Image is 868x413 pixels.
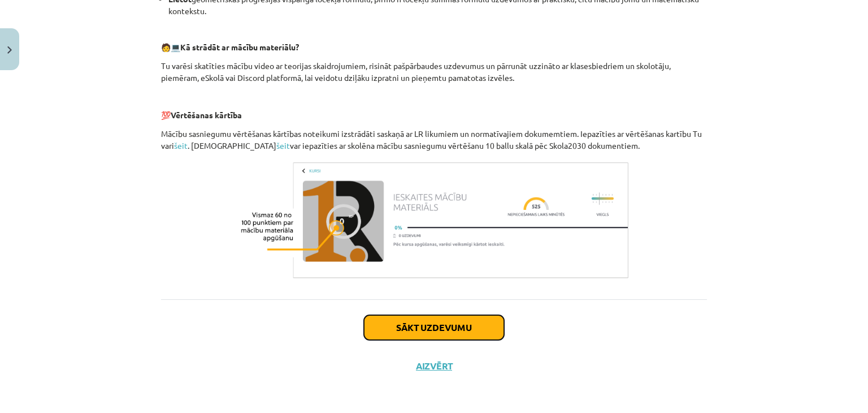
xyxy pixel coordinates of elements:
[161,41,707,53] p: 🧑 💻
[413,360,455,372] button: Aizvērt
[174,140,188,150] a: šeit
[7,46,12,54] img: icon-close-lesson-0947bae3869378f0d4975bcd49f059093ad1ed9edebbc8119c70593378902aed.svg
[180,42,299,52] b: Kā strādāt ar mācību materiālu?
[171,110,242,120] b: Vērtēšanas kārtība
[364,315,504,340] button: Sākt uzdevumu
[276,140,290,150] a: šeit
[161,109,707,121] p: 💯
[161,128,707,152] p: Mācību sasniegumu vērtēšanas kārtības noteikumi izstrādāti saskaņā ar LR likumiem un normatīvajie...
[161,60,707,84] p: Tu varēsi skatīties mācību video ar teorijas skaidrojumiem, risināt pašpārbaudes uzdevumus un pār...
